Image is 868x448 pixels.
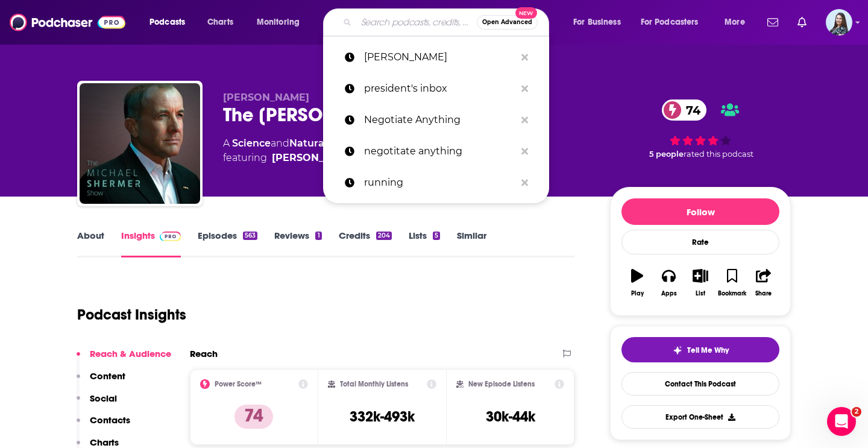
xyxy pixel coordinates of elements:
button: List [685,261,716,304]
div: List [696,290,705,297]
p: Contacts [90,414,130,426]
h1: Podcast Insights [77,306,186,324]
a: Charts [200,13,241,32]
p: michael shermer [364,42,515,73]
a: About [77,230,104,257]
button: Open AdvancedNew [477,15,538,30]
span: More [725,14,745,31]
img: The Michael Shermer Show [80,83,200,204]
a: Negotiate Anything [323,104,549,136]
button: Bookmark [716,261,747,304]
span: Podcasts [149,14,185,31]
button: Share [748,261,779,304]
div: Share [755,290,772,297]
span: 5 people [649,150,684,159]
div: Play [631,290,644,297]
button: tell me why sparkleTell Me Why [621,337,779,362]
iframe: Intercom live chat [827,407,856,436]
a: 74 [662,99,706,121]
span: featuring [223,151,412,165]
p: Reach & Audience [90,348,171,359]
button: Contacts [77,414,130,437]
img: User Profile [826,9,852,36]
img: tell me why sparkle [673,345,682,355]
button: open menu [633,13,716,32]
button: Follow [621,198,779,225]
a: negotitate anything [323,136,549,167]
span: Charts [207,14,233,31]
span: New [515,7,537,19]
h2: New Episode Listens [468,380,535,388]
a: Michael Shermer [272,151,358,165]
h2: Reach [190,348,218,359]
span: and [271,137,289,149]
div: 563 [243,232,257,240]
h2: Power Score™ [215,380,262,388]
span: [PERSON_NAME] [223,92,309,103]
p: Negotiate Anything [364,104,515,136]
input: Search podcasts, credits, & more... [356,13,477,32]
a: Similar [457,230,486,257]
p: Social [90,393,117,404]
p: running [364,167,515,198]
button: Export One-Sheet [621,405,779,429]
a: Lists5 [409,230,440,257]
p: 74 [234,405,273,429]
div: Apps [661,290,677,297]
button: Show profile menu [826,9,852,36]
span: Tell Me Why [687,345,729,355]
a: Natural Sciences [289,137,373,149]
span: 74 [674,99,706,121]
a: InsightsPodchaser Pro [121,230,181,257]
span: Monitoring [257,14,300,31]
p: Content [90,370,125,382]
a: Science [232,137,271,149]
a: Reviews1 [274,230,321,257]
button: Apps [653,261,684,304]
div: Search podcasts, credits, & more... [335,8,561,36]
a: [PERSON_NAME] [323,42,549,73]
img: Podchaser Pro [160,232,181,241]
p: president's inbox [364,73,515,104]
a: president's inbox [323,73,549,104]
p: negotitate anything [364,136,515,167]
button: open menu [141,13,201,32]
a: Show notifications dropdown [793,12,811,33]
button: Content [77,370,125,393]
div: 204 [376,232,392,240]
div: 74 5 peoplerated this podcast [610,92,791,166]
button: open menu [248,13,315,32]
a: Credits204 [339,230,392,257]
button: open menu [716,13,760,32]
span: Open Advanced [482,19,532,25]
h3: 332k-493k [350,408,415,426]
span: rated this podcast [684,150,753,159]
button: Play [621,261,653,304]
div: 5 [433,232,440,240]
div: Bookmark [718,290,746,297]
div: 1 [315,232,321,240]
p: Charts [90,437,119,448]
div: A podcast [223,136,412,165]
span: 2 [852,407,861,417]
a: Contact This Podcast [621,372,779,396]
span: Logged in as brookefortierpr [826,9,852,36]
span: For Business [573,14,621,31]
a: Episodes563 [198,230,257,257]
button: open menu [565,13,636,32]
div: Rate [621,230,779,254]
button: Social [77,393,117,415]
a: Show notifications dropdown [763,12,783,33]
span: For Podcasters [641,14,699,31]
a: running [323,167,549,198]
h2: Total Monthly Listens [340,380,408,388]
button: Reach & Audience [77,348,171,370]
img: Podchaser - Follow, Share and Rate Podcasts [10,11,125,34]
h3: 30k-44k [486,408,535,426]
